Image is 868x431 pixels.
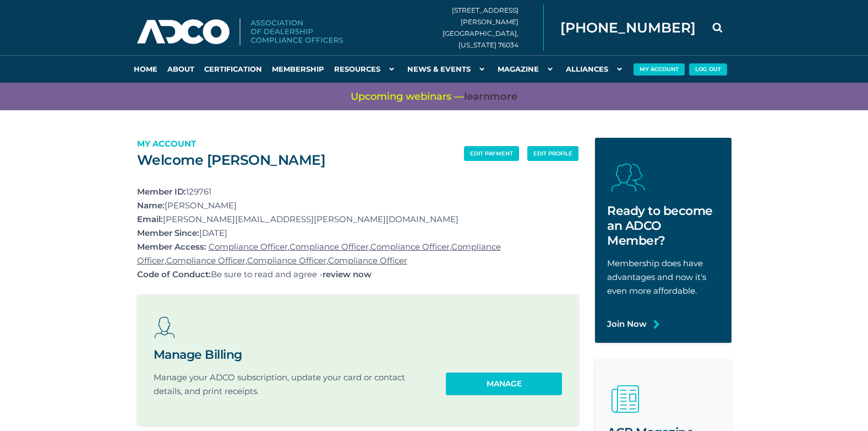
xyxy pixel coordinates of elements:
a: Compliance Officer [209,241,288,252]
a: Compliance Officer [166,255,245,266]
a: learnmore [464,90,517,104]
strong: Code of Conduct: [137,269,211,279]
a: Compliance Officer [370,241,450,252]
strong: Name: [137,200,165,211]
span: learn [464,90,490,103]
h2: Ready to become an ADCO Member? [607,203,719,248]
a: Compliance Officer [247,255,326,266]
span: [PHONE_NUMBER] [560,21,696,35]
p: Membership does have advantages and now it's even more affordable. [607,256,719,298]
span: Upcoming webinars — [351,90,517,104]
p: My Account [137,137,465,150]
div: [STREET_ADDRESS][PERSON_NAME] [GEOGRAPHIC_DATA], [US_STATE] 76034 [443,4,544,51]
a: review now [323,267,372,281]
a: Join Now [607,317,647,331]
a: About [162,55,199,83]
a: Compliance Officer [328,255,407,266]
a: Compliance Officer [290,241,369,252]
button: Log Out [689,63,727,76]
p: 129761 [137,185,579,198]
a: Resources [329,55,402,83]
a: edit profile [527,146,578,161]
a: Home [129,55,162,83]
strong: Member Access: [137,241,206,252]
img: Association of Dealership Compliance Officers logo [137,18,343,46]
a: edit payment [464,146,519,161]
h2: Welcome [PERSON_NAME] [137,152,465,168]
p: [DATE] [137,226,579,240]
h2: Manage Billing [154,347,423,362]
strong: Member ID: [137,186,186,197]
a: Alliances [561,55,630,83]
a: News & Events [402,55,493,83]
strong: Member Since: [137,228,199,238]
p: [PERSON_NAME] [137,198,579,212]
a: Membership [267,55,329,83]
button: My Account [634,63,685,76]
p: Be sure to read and agree - [137,267,579,281]
p: [PERSON_NAME][EMAIL_ADDRESS][PERSON_NAME][DOMAIN_NAME] [137,212,579,226]
strong: Email: [137,214,163,224]
a: Magazine [493,55,561,83]
p: Manage your ADCO subscription, update your card or contact details, and print receipts. [154,370,423,398]
a: Certification [199,55,267,83]
a: Manage [446,373,562,395]
p: , , , , , , [137,240,579,267]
